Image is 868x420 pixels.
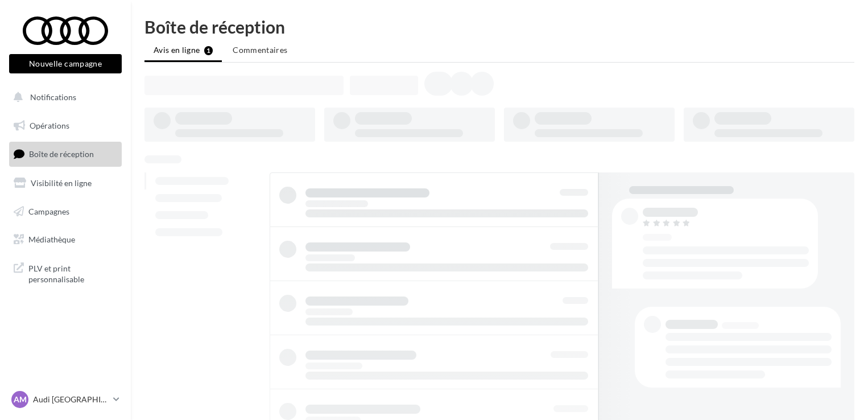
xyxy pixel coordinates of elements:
a: Boîte de réception [7,142,124,166]
span: Campagnes [28,206,69,216]
span: Médiathèque [28,234,75,244]
div: Boîte de réception [144,18,854,35]
span: Commentaires [233,45,287,55]
span: PLV et print personnalisable [28,261,117,285]
span: Opérations [30,121,69,130]
a: Campagnes [7,200,124,224]
a: Médiathèque [7,228,124,252]
button: Notifications [7,85,119,109]
button: Nouvelle campagne [9,54,122,73]
p: Audi [GEOGRAPHIC_DATA] [33,394,109,405]
span: Visibilité en ligne [31,178,92,188]
span: Boîte de réception [29,149,94,159]
a: AM Audi [GEOGRAPHIC_DATA] [9,389,122,410]
a: Opérations [7,114,124,138]
a: PLV et print personnalisable [7,256,124,290]
span: Notifications [30,92,76,102]
a: Visibilité en ligne [7,171,124,195]
span: AM [14,394,27,405]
